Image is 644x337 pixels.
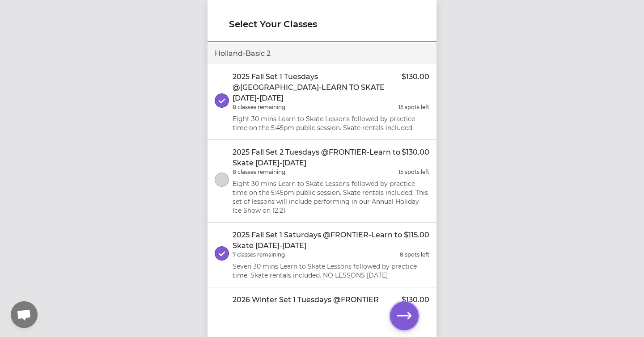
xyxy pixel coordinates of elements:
[398,104,429,111] p: 15 spots left
[208,43,436,64] div: Holland - Basic 2
[215,93,229,108] button: select class
[233,72,402,104] p: 2025 Fall Set 1 Tuesdays @[GEOGRAPHIC_DATA]-LEARN TO SKATE [DATE]-[DATE]
[233,168,285,176] p: 8 classes remaining
[233,262,429,280] p: Seven 30 mins Learn to Skate Lessons followed by practice time. Skate rentals included. NO LESSON...
[229,18,415,30] h1: Select Your Classes
[233,179,429,215] p: Eight 30 mins Learn to Skate Lessons followed by practice time on the 5:45pm public session. Skat...
[233,230,404,251] p: 2025 Fall Set 1 Saturdays @FRONTIER-Learn to Skate [DATE]-[DATE]
[215,173,229,187] button: select class
[233,147,402,168] p: 2025 Fall Set 2 Tuesdays @FRONTIER-Learn to Skate [DATE]-[DATE]
[402,72,429,104] p: $130.00
[11,301,38,328] a: Open chat
[233,114,429,132] p: Eight 30 mins Learn to Skate Lessons followed by practice time on the 5:45pm public session. Skat...
[233,104,285,111] p: 8 classes remaining
[215,246,229,261] button: select class
[402,147,429,168] p: $130.00
[233,251,285,258] p: 7 classes remaining
[398,168,429,176] p: 15 spots left
[400,251,429,258] p: 8 spots left
[404,230,429,251] p: $115.00
[402,295,429,316] p: $130.00
[233,295,402,316] p: 2026 Winter Set 1 Tuesdays @FRONTIER Learn to Skate [DATE]-[DATE]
